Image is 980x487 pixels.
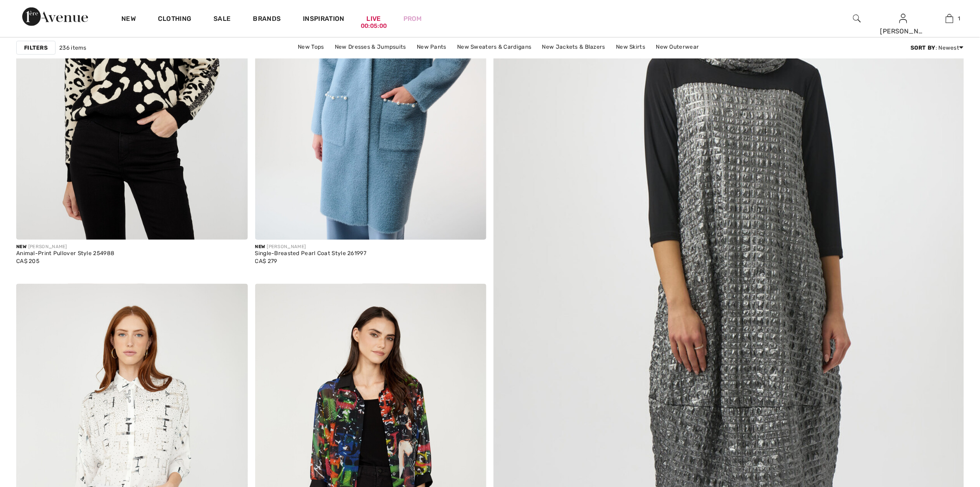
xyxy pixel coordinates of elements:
img: My Info [899,13,907,24]
span: CA$ 279 [255,258,277,264]
a: New Pants [412,41,451,53]
span: CA$ 205 [16,258,39,264]
span: Inspiration [303,15,344,25]
strong: Sort By [911,45,936,51]
span: New [16,244,26,250]
a: Live00:05:00 [367,14,381,24]
a: 1 [927,13,972,24]
img: search the website [853,13,861,24]
a: New Skirts [611,41,650,53]
div: Single-Breasted Pearl Coat Style 261997 [255,250,367,257]
a: Sign In [899,14,907,23]
div: : Newest [911,44,964,52]
a: New Tops [293,41,328,53]
div: [PERSON_NAME] [16,243,114,250]
span: 1 [958,14,961,23]
a: New Jackets & Blazers [538,41,610,53]
strong: Filters [24,44,48,52]
span: 236 items [59,44,87,52]
a: New Dresses & Jumpsuits [330,41,411,53]
a: Sale [214,15,231,25]
a: Brands [253,15,281,25]
img: 1ère Avenue [22,7,88,26]
img: My Bag [946,13,954,24]
a: Clothing [158,15,191,25]
a: New [121,15,136,25]
div: Animal-Print Pullover Style 254988 [16,250,114,257]
div: [PERSON_NAME] [255,243,367,250]
span: New [255,244,265,250]
div: 00:05:00 [361,22,387,31]
a: Prom [403,14,422,24]
div: [PERSON_NAME] [880,26,926,36]
a: New Outerwear [652,41,704,53]
a: New Sweaters & Cardigans [452,41,536,53]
